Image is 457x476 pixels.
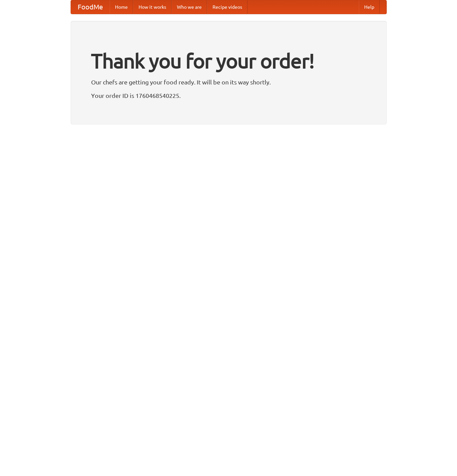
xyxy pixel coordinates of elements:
a: Help [359,0,380,14]
a: Who we are [172,0,207,14]
a: Home [110,0,133,14]
h1: Thank you for your order! [91,45,366,77]
a: Recipe videos [207,0,247,14]
p: Our chefs are getting your food ready. It will be on its way shortly. [91,77,366,87]
p: Your order ID is 1760468540225. [91,90,366,101]
a: How it works [133,0,172,14]
a: FoodMe [71,0,110,14]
